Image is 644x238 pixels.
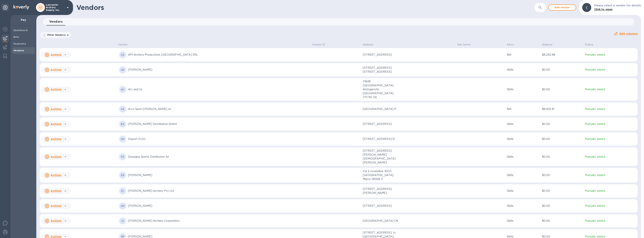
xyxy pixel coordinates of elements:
b: LI [39,6,42,9]
b: BG [121,123,124,125]
u: Actions [51,122,61,125]
p: Manually added [585,155,636,159]
p: [PERSON_NAME] [128,173,309,177]
b: MF [121,235,124,238]
p: Filter Vendors [46,33,66,37]
p: Manually added [585,204,636,208]
b: DS [121,155,124,158]
p: $8,303.91 [542,107,582,111]
span: Net terms [457,43,476,47]
p: $8,292.88 [542,53,582,57]
p: $0.00 [542,68,582,72]
p: Manually added [585,87,636,91]
p: Pay [13,18,33,22]
p: 0 bills [507,219,539,223]
p: Manually added [585,122,636,126]
u: Actions [51,155,61,158]
p: [STREET_ADDRESS][PERSON_NAME] [363,187,400,195]
p: 79618 [GEOGRAPHIC_DATA], Amtsgericht, [GEOGRAPHIC_DATA], 717730 DE [363,80,400,99]
img: Foreign exchange [3,27,7,31]
p: Manually added [585,219,636,223]
p: Arco Sport [PERSON_NAME] srl [128,107,309,111]
div: Unpin categories [1,4,9,11]
b: FL [121,190,124,192]
p: 0 bills [507,204,539,208]
b: Dashboard [13,29,28,32]
p: Dissegna Sports Distribution Srl [128,155,309,159]
u: Actions [51,235,61,238]
span: Vendor ID [312,43,330,47]
p: Manually added [585,68,636,72]
p: Manually added [585,137,636,141]
p: Manually added [585,107,636,111]
p: Status [585,43,593,47]
u: Actions [51,189,61,192]
p: 1 bill [507,53,539,57]
p: $0.00 [542,219,582,223]
p: $0.00 [542,87,582,91]
p: $0.00 [542,122,582,126]
b: Payments [13,42,26,45]
p: Net terms [457,43,471,47]
b: ER [121,174,124,177]
p: $0.00 [542,137,582,141]
p: [PERSON_NAME] Archery Corporation [128,219,309,223]
u: Actions [51,53,61,56]
b: AS [121,108,124,110]
p: $0.00 [542,173,582,177]
p: 0 bills [507,173,539,177]
p: [STREET_ADDRESS] [363,204,400,208]
b: JC [121,219,124,222]
p: [PERSON_NAME] [128,204,309,208]
u: Actions [51,68,61,71]
u: Actions [51,88,61,91]
p: 0 bills [507,137,539,141]
p: Balance [542,43,553,47]
h1: Vendors [76,4,534,11]
p: Vendor ID [312,43,325,47]
u: Actions [51,219,61,222]
p: Inbox [507,43,514,47]
p: Disport D.O.O. [128,137,309,141]
p: 0 bills [507,68,539,72]
u: Edit columns [619,32,638,35]
u: Actions [51,174,61,177]
b: DD [121,138,124,140]
p: $0.00 [542,155,582,159]
p: [PERSON_NAME] Archery Pty Ltd [128,189,309,193]
p: [STREET_ADDRESS][PERSON_NAME][DEMOGRAPHIC_DATA][PERSON_NAME] [363,149,400,165]
p: Vendor [118,43,128,47]
p: [STREET_ADDRESS] SI [363,137,400,141]
span: Address [363,43,379,47]
p: Arc and Us [128,87,309,91]
u: Actions [51,204,61,207]
p: API-Archery Productions [GEOGRAPHIC_DATA] SRL [128,53,309,57]
p: [PERSON_NAME] [128,68,309,72]
span: Vendors [49,19,63,24]
p: [STREET_ADDRESS] [STREET_ADDRESS] [363,66,400,74]
p: Via 2 novembre 100/t, [GEOGRAPHIC_DATA], Marco 38068 IT [363,169,400,181]
p: $0.00 [542,189,582,193]
p: 0 bills [507,87,539,91]
p: Manually added [585,189,636,193]
b: AS [121,53,124,56]
span: Balance [542,43,558,47]
p: Address [363,43,374,47]
span: Vendor [118,43,133,47]
span: Add vendor [552,5,573,10]
p: 0 bills [507,155,539,159]
u: Actions [51,107,61,110]
p: $0.00 [542,204,582,208]
u: Actions [51,137,61,140]
b: AU [121,88,124,91]
p: [GEOGRAPHIC_DATA] CN [363,219,400,223]
b: Bills [13,36,19,38]
p: [STREET_ADDRESS] [363,122,400,126]
p: [GEOGRAPHIC_DATA] IT [363,107,400,111]
p: 0 bills [507,122,539,126]
img: Logo [13,5,29,9]
span: Inbox [507,43,519,47]
button: Add vendor [548,4,576,10]
b: Vendors [13,49,24,52]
